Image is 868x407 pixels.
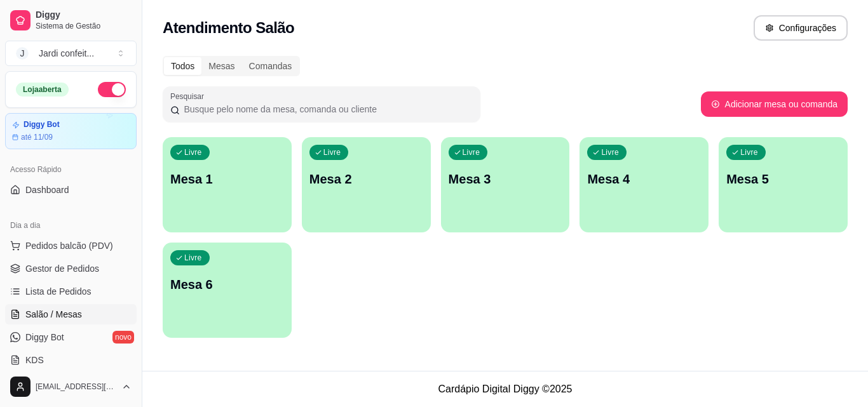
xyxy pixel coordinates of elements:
[98,82,126,97] button: Alterar Status
[25,262,99,275] span: Gestor de Pedidos
[5,258,137,279] a: Gestor de Pedidos
[16,47,29,60] span: J
[184,253,202,263] p: Livre
[5,41,137,66] button: Select a team
[25,285,92,298] span: Lista de Pedidos
[740,147,758,157] p: Livre
[5,281,137,302] a: Lista de Pedidos
[580,137,709,232] button: LivreMesa 4
[5,180,137,200] a: Dashboard
[323,147,341,157] p: Livre
[201,57,241,75] div: Mesas
[601,147,619,157] p: Livre
[726,170,840,188] p: Mesa 5
[163,137,292,232] button: LivreMesa 1
[5,304,137,324] a: Salão / Mesas
[25,331,64,344] span: Diggy Bot
[163,243,292,338] button: LivreMesa 6
[302,137,431,232] button: LivreMesa 2
[5,159,137,180] div: Acesso Rápido
[25,354,44,366] span: KDS
[5,5,137,36] a: DiggySistema de Gestão
[163,18,294,38] h2: Atendimento Salão
[21,132,53,142] article: até 11/09
[719,137,848,232] button: LivreMesa 5
[16,83,69,97] div: Loja aberta
[36,10,132,21] span: Diggy
[701,91,848,117] button: Adicionar mesa ou comanda
[25,239,113,252] span: Pedidos balcão (PDV)
[25,308,82,321] span: Salão / Mesas
[242,57,299,75] div: Comandas
[142,371,868,407] footer: Cardápio Digital Diggy © 2025
[184,147,202,157] p: Livre
[24,120,60,130] article: Diggy Bot
[170,276,284,293] p: Mesa 6
[164,57,201,75] div: Todos
[5,327,137,347] a: Diggy Botnovo
[587,170,701,188] p: Mesa 4
[180,103,473,116] input: Pesquisar
[36,21,132,31] span: Sistema de Gestão
[36,382,116,392] span: [EMAIL_ADDRESS][DOMAIN_NAME]
[5,236,137,256] button: Pedidos balcão (PDV)
[39,47,94,60] div: Jardi confeit ...
[170,91,208,102] label: Pesquisar
[5,350,137,370] a: KDS
[170,170,284,188] p: Mesa 1
[5,371,137,402] button: [EMAIL_ADDRESS][DOMAIN_NAME]
[309,170,423,188] p: Mesa 2
[463,147,480,157] p: Livre
[441,137,570,232] button: LivreMesa 3
[754,15,848,41] button: Configurações
[5,215,137,236] div: Dia a dia
[25,183,69,196] span: Dashboard
[5,113,137,149] a: Diggy Botaté 11/09
[449,170,562,188] p: Mesa 3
